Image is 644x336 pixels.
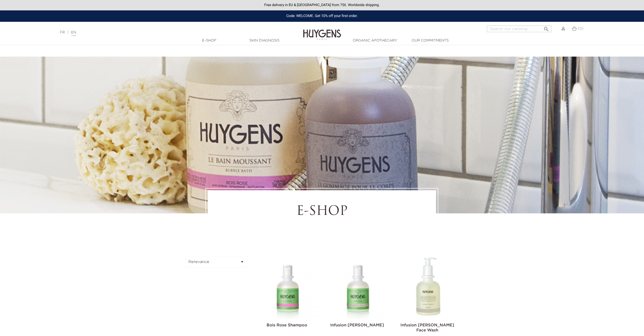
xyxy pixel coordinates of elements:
img: Infusion Blanche Face Wash [397,256,460,319]
h1: E-Shop [222,204,422,219]
button: Relevance [185,256,248,268]
a: FR [60,31,65,34]
i:  [543,25,549,31]
img: Bois Rose Shampoo [257,256,319,319]
input: Search [487,26,551,32]
div: | [57,29,264,35]
a: E-Shop [184,38,235,43]
a: Skin Diagnosis [239,38,290,43]
a: Organic Apothecary [350,38,400,43]
a: Our commitments [405,38,455,43]
img: Infusion Blanche Shampoo [327,256,389,319]
a: Bois Rose Shampoo [267,323,307,327]
i:  [239,259,245,265]
img: Huygens [303,21,341,41]
a: EN [71,31,76,36]
a: Infusion [PERSON_NAME] Face Wash [401,323,454,332]
a: Infusion [PERSON_NAME] [330,323,384,327]
button:  [542,24,551,31]
span: (0) [578,27,584,30]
